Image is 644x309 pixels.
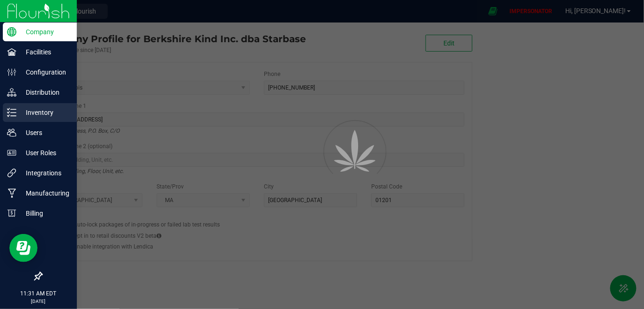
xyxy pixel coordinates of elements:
[7,27,16,37] inline-svg: Company
[16,67,73,78] p: Configuration
[16,107,73,118] p: Inventory
[16,167,73,179] p: Integrations
[7,209,16,218] inline-svg: Billing
[7,47,16,57] inline-svg: Facilities
[7,188,16,198] inline-svg: Manufacturing
[7,128,16,137] inline-svg: Users
[16,87,73,98] p: Distribution
[4,298,73,305] p: [DATE]
[9,234,37,262] iframe: Resource center
[4,289,73,298] p: 11:31 AM EDT
[16,208,73,219] p: Billing
[7,108,16,117] inline-svg: Inventory
[16,127,73,138] p: Users
[16,147,73,158] p: User Roles
[16,46,73,58] p: Facilities
[7,88,16,97] inline-svg: Distribution
[7,168,16,178] inline-svg: Integrations
[16,188,73,199] p: Manufacturing
[7,68,16,77] inline-svg: Configuration
[7,148,16,158] inline-svg: User Roles
[16,26,73,38] p: Company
